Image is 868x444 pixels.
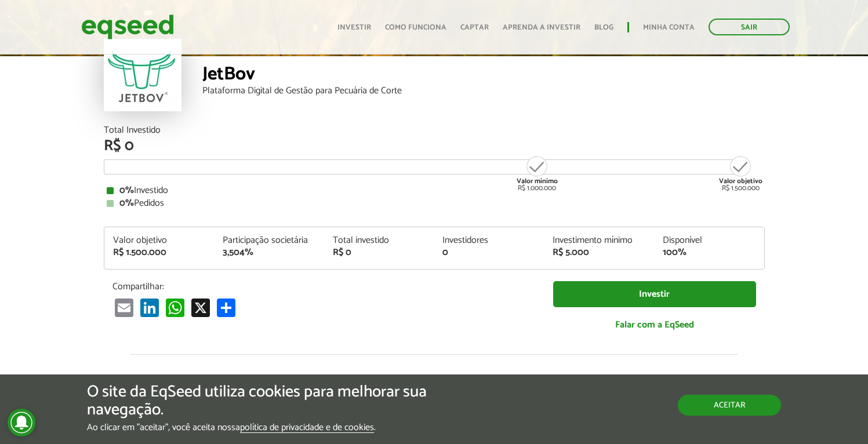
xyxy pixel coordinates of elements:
[164,298,187,317] a: WhatsApp
[553,313,756,337] a: Falar com a EqSeed
[104,139,765,154] div: R$ 0
[663,236,756,245] div: Disponível
[663,248,756,257] div: 100%
[333,236,426,245] div: Total investido
[202,65,765,86] div: JetBov
[113,248,206,257] div: R$ 1.500.000
[460,24,489,31] a: Captar
[112,281,536,292] p: Compartilhar:
[87,383,504,419] h5: O site da EqSeed utiliza cookies para melhorar sua navegação.
[442,236,535,245] div: Investidores
[107,186,762,195] div: Investido
[113,236,206,245] div: Valor objetivo
[87,422,504,433] p: Ao clicar em "aceitar", você aceita nossa .
[385,24,446,31] a: Como funciona
[515,155,559,192] div: R$ 1.000.000
[719,176,762,187] strong: Valor objetivo
[517,176,558,187] strong: Valor mínimo
[223,248,315,257] div: 3,504%
[553,248,645,257] div: R$ 5.000
[104,126,765,135] div: Total Investido
[107,199,762,208] div: Pedidos
[138,298,161,317] a: LinkedIn
[119,183,134,198] strong: 0%
[223,236,315,245] div: Participação societária
[240,423,374,433] a: política de privacidade e de cookies
[333,248,426,257] div: R$ 0
[709,19,790,35] a: Sair
[442,248,535,257] div: 0
[81,12,174,42] img: EqSeed
[119,195,134,211] strong: 0%
[719,155,762,192] div: R$ 1.500.000
[553,281,756,307] a: Investir
[678,395,781,416] button: Aceitar
[202,86,765,96] div: Plataforma Digital de Gestão para Pecuária de Corte
[643,24,695,31] a: Minha conta
[337,24,371,31] a: Investir
[553,236,645,245] div: Investimento mínimo
[503,24,580,31] a: Aprenda a investir
[215,298,238,317] a: Compartilhar
[112,298,136,317] a: Email
[189,298,212,317] a: X
[594,24,613,31] a: Blog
